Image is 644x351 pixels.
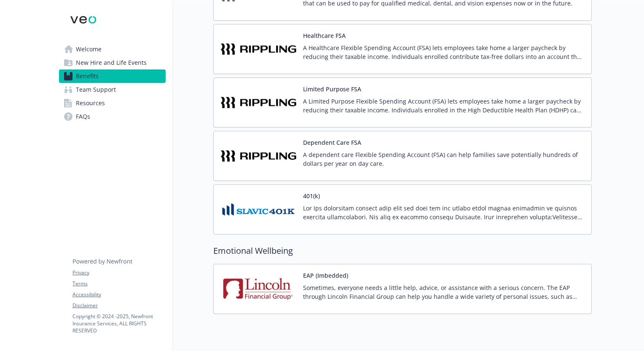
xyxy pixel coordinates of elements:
a: Terms [72,280,165,287]
a: Accessibility [72,291,165,298]
p: Lor Ips dolorsitam consect adip elit sed doei tem inc utlabo etdol magnaa enimadmin ve quisnos ex... [303,204,585,221]
span: Welcome [76,43,102,56]
button: Dependent Care FSA [303,138,361,147]
button: 401(k) [303,191,320,200]
a: Resources [59,96,166,110]
a: Disclaimer [72,302,165,309]
img: Rippling carrier logo [220,138,296,174]
button: EAP (Imbedded) [303,271,348,280]
a: Team Support [59,83,166,96]
span: Team Support [76,83,116,96]
p: Copyright © 2024 - 2025 , Newfront Insurance Services, ALL RIGHTS RESERVED [72,313,165,334]
img: Lincoln Financial Group carrier logo [220,271,296,307]
p: A dependent care Flexible Spending Account (FSA) can help families save potentially hundreds of d... [303,150,585,168]
img: Slavic 401k carrier logo [220,191,296,227]
p: A Limited Purpose Flexible Spending Account (FSA) lets employees take home a larger paycheck by r... [303,97,585,114]
a: Benefits [59,69,166,83]
img: Rippling carrier logo [220,31,296,67]
a: Privacy [72,269,165,277]
a: New Hire and Life Events [59,56,166,69]
a: Welcome [59,43,166,56]
span: Resources [76,96,105,110]
span: Benefits [76,69,99,83]
a: FAQs [59,110,166,123]
p: A Healthcare Flexible Spending Account (FSA) lets employees take home a larger paycheck by reduci... [303,43,585,61]
span: FAQs [76,110,90,123]
span: New Hire and Life Events [76,56,147,69]
button: Limited Purpose FSA [303,85,361,93]
button: Healthcare FSA [303,31,346,40]
p: Sometimes, everyone needs a little help, advice, or assistance with a serious concern. The EAP th... [303,283,585,301]
img: Rippling carrier logo [220,85,296,120]
h2: Emotional Wellbeing [213,245,592,257]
